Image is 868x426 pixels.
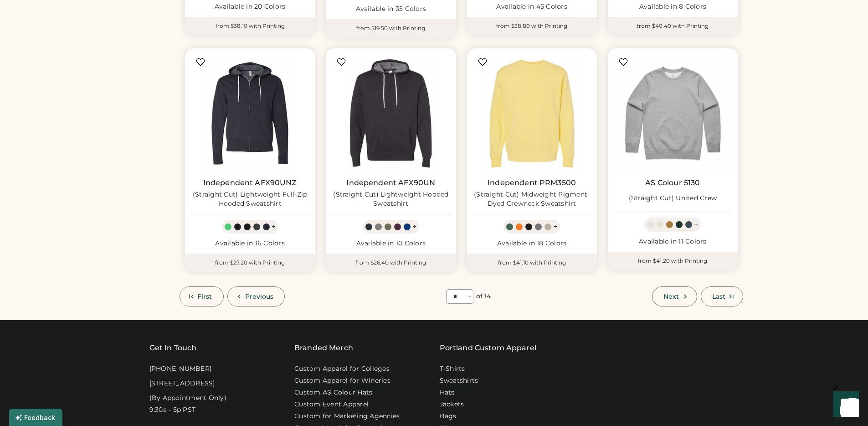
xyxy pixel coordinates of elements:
[440,400,464,409] a: Jackets
[553,222,557,232] div: +
[613,2,732,11] div: Available in 8 Colors
[326,19,456,37] div: from $19.50 with Printing
[331,54,450,173] img: Independent Trading Co. AFX90UN (Straight Cut) Lightweight Hooded Sweatshirt
[190,239,309,248] div: Available in 16 Colors
[440,364,465,374] a: T-Shirts
[185,254,315,272] div: from $27.20 with Printing
[712,293,725,300] span: Last
[440,343,536,353] a: Portland Custom Apparel
[645,178,700,187] a: AS Colour 5130
[331,190,450,208] div: (Straight Cut) Lightweight Hooded Sweatshirt
[326,254,456,272] div: from $26.40 with Printing
[694,219,698,229] div: +
[346,178,435,187] a: Independent AFX90UN
[197,293,212,300] span: First
[488,178,576,187] a: Independent PRM3500
[663,293,679,300] span: Next
[440,376,478,385] a: Sweatshirts
[294,364,390,374] a: Custom Apparel for Colleges
[825,385,864,424] iframe: Front Chat
[331,5,450,14] div: Available in 35 Colors
[294,388,372,397] a: Custom AS Colour Hats
[473,54,591,173] img: Independent Trading Co. PRM3500 (Straight Cut) Midweight Pigment-Dyed Crewneck Sweatshirt
[149,343,197,353] div: Get In Touch
[190,54,309,173] img: Independent Trading Co. AFX90UNZ (Straight Cut) Lightweight Full-Zip Hooded Sweatshirt
[294,400,369,409] a: Custom Event Apparel
[608,252,738,270] div: from $41.20 with Printing
[467,254,597,272] div: from $41.10 with Printing
[190,2,309,11] div: Available in 20 Colors
[476,292,491,301] div: of 14
[185,17,315,35] div: from $38.10 with Printing
[412,222,416,232] div: +
[331,239,450,248] div: Available in 10 Colors
[440,388,455,397] a: Hats
[149,394,226,403] div: (By Appointment Only)
[467,17,597,35] div: from $38.80 with Printing
[613,237,732,246] div: Available in 11 Colors
[473,239,591,248] div: Available in 18 Colors
[652,286,697,307] button: Next
[149,405,196,415] div: 9:30a - 5p PST
[203,178,297,187] a: Independent AFX90UNZ
[629,194,717,203] div: (Straight Cut) United Crew
[149,379,215,388] div: [STREET_ADDRESS]
[190,190,309,208] div: (Straight Cut) Lightweight Full-Zip Hooded Sweatshirt
[608,17,738,35] div: from $40.40 with Printing
[227,286,285,307] button: Previous
[294,343,353,353] div: Branded Merch
[245,293,274,300] span: Previous
[149,364,212,374] div: [PHONE_NUMBER]
[272,222,276,232] div: +
[180,286,224,307] button: First
[440,412,457,421] a: Bags
[701,286,743,307] button: Last
[294,376,390,385] a: Custom Apparel for Wineries
[294,412,400,421] a: Custom for Marketing Agencies
[613,54,732,173] img: AS Colour 5130 (Straight Cut) United Crew
[473,190,591,208] div: (Straight Cut) Midweight Pigment-Dyed Crewneck Sweatshirt
[473,2,591,11] div: Available in 45 Colors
